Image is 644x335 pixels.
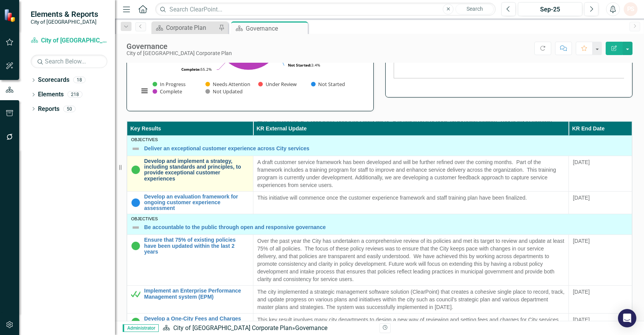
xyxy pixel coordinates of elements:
text: In Progress [160,81,186,88]
td: Double-Click to Edit Right Click for Context Menu [127,214,632,234]
a: Implement an Enterprise Performance Management system (EPM) [144,288,249,300]
img: Not Defined [131,223,140,232]
div: City of [GEOGRAPHIC_DATA] Corporate Plan [127,50,232,56]
a: Elements [38,90,64,99]
text: Under Review [266,81,297,88]
text: Not Started [318,81,345,88]
text: Needs Attention [213,81,250,88]
a: Be accountable to the public through open and responsive governance [144,224,628,230]
button: Sep-25 [518,2,582,16]
text: 55.2% [181,67,212,72]
button: View chart menu, Chart [139,85,150,96]
div: Sep-25 [521,5,580,14]
td: Double-Click to Edit Right Click for Context Menu [127,235,253,286]
span: Search [467,6,483,12]
div: » [163,324,374,333]
span: Elements & Reports [31,10,98,19]
img: Met [131,289,140,299]
div: Corporate Plan [166,23,217,33]
div: Objectives [131,216,628,221]
text: 3.4% [288,62,320,68]
button: Show Not Updated [205,88,242,95]
button: PS [624,2,637,16]
td: Double-Click to Edit [253,191,569,214]
td: Double-Click to Edit [253,156,569,191]
div: Governance [295,324,327,332]
span: [DATE] [573,317,590,323]
span: [DATE] [573,159,590,165]
img: Not Started [131,198,140,207]
span: [DATE] [573,289,590,295]
img: In Progress [131,317,140,327]
span: [DATE] [573,238,590,244]
td: Double-Click to Edit Right Click for Context Menu [127,191,253,214]
a: Reports [38,105,59,114]
span: The city implemented a strategic management software solution (ClearPoint) that creates a cohesiv... [257,289,565,310]
div: Objectives [131,137,628,142]
td: Double-Click to Edit Right Click for Context Menu [127,286,253,314]
small: City of [GEOGRAPHIC_DATA] [31,19,98,25]
img: In Progress [131,241,140,250]
td: Double-Click to Edit [253,235,569,286]
div: 18 [73,77,85,83]
button: Search [455,4,494,15]
button: Show In Progress [153,81,186,88]
button: Show Not Started [311,81,345,88]
td: Double-Click to Edit Right Click for Context Menu [127,156,253,191]
a: City of [GEOGRAPHIC_DATA] Corporate Plan [31,36,107,45]
a: Deliver an exceptional customer experience across City services [144,146,628,151]
div: 50 [63,106,76,112]
img: ClearPoint Strategy [4,9,17,22]
button: Show Complete [153,88,182,95]
td: Double-Click to Edit Right Click for Context Menu [127,135,632,156]
td: Double-Click to Edit [569,191,632,214]
text: Not Updated [213,88,243,95]
p: This initiative will commence once the customer experience framework and staff training plan have... [257,194,565,202]
div: Governance [127,42,232,50]
td: Double-Click to Edit [569,286,632,314]
td: Double-Click to Edit [569,235,632,286]
text: Complete [160,88,182,95]
button: Show Under Review [258,81,298,88]
button: Show Needs Attention [205,81,250,88]
img: Not Defined [131,144,140,153]
span: Administrator [123,324,159,332]
img: In Progress [131,165,140,174]
a: Scorecards [38,76,69,85]
td: Double-Click to Edit [253,286,569,314]
a: Corporate Plan [153,23,217,33]
div: 218 [67,91,82,98]
input: Search Below... [31,55,107,68]
div: Open Intercom Messenger [618,309,636,327]
input: Search ClearPoint... [155,3,496,16]
p: A draft customer service framework has been developed and will be further refined over the coming... [257,158,565,189]
tspan: Not Started: [288,62,311,68]
span: [DATE] [573,195,590,201]
td: Double-Click to Edit [569,156,632,191]
a: Develop and implement a strategy, including standards and principles, to provide exceptional cust... [144,158,249,182]
div: Governance [246,24,306,33]
a: City of [GEOGRAPHIC_DATA] Corporate Plan [173,324,292,332]
tspan: Complete: [181,67,200,72]
a: Develop an evaluation framework for ongoing customer experience assessment [144,194,249,211]
path: Complete, 16. [217,13,274,70]
p: Over the past year the City has undertaken a comprehensive review of its policies and met its tar... [257,237,565,283]
a: Develop a One-City Fees and Charges Policy for Council Adoption by Q1 2026 [144,316,249,328]
a: Ensure that 75% of existing policies have been updated within the last 2 years [144,237,249,255]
